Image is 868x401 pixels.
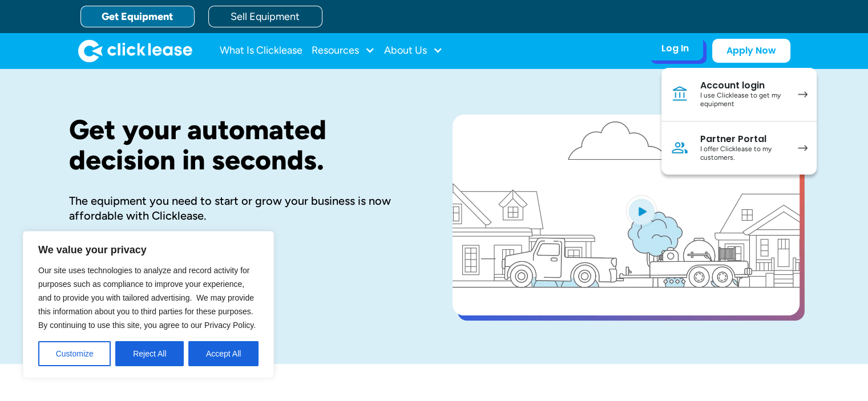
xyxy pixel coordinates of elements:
div: We value your privacy [23,231,274,378]
div: About Us [384,39,443,62]
button: Customize [38,341,111,366]
img: arrow [798,91,808,98]
img: Person icon [671,139,689,157]
nav: Log In [661,68,817,175]
a: Apply Now [712,39,790,63]
img: Blue play button logo on a light blue circular background [626,195,657,227]
button: Reject All [115,341,184,366]
div: Account login [700,80,786,91]
img: Clicklease logo [78,39,192,62]
div: Resources [312,39,375,62]
div: Log In [661,43,689,54]
a: open lightbox [453,115,800,315]
a: What Is Clicklease [220,39,302,62]
div: Partner Portal [700,133,786,145]
div: I offer Clicklease to my customers. [700,145,786,163]
a: Sell Equipment [208,6,322,27]
img: Bank icon [671,85,689,103]
h1: Get your automated decision in seconds. [69,115,416,175]
a: home [78,39,192,62]
img: arrow [798,145,808,151]
div: The equipment you need to start or grow your business is now affordable with Clicklease. [69,193,416,223]
span: Our site uses technologies to analyze and record activity for purposes such as compliance to impr... [38,266,256,330]
a: Account loginI use Clicklease to get my equipment [661,68,817,121]
a: Get Equipment [80,6,195,27]
div: I use Clicklease to get my equipment [700,91,786,109]
a: Partner PortalI offer Clicklease to my customers. [661,121,817,175]
p: We value your privacy [38,243,259,257]
button: Accept All [188,341,259,366]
